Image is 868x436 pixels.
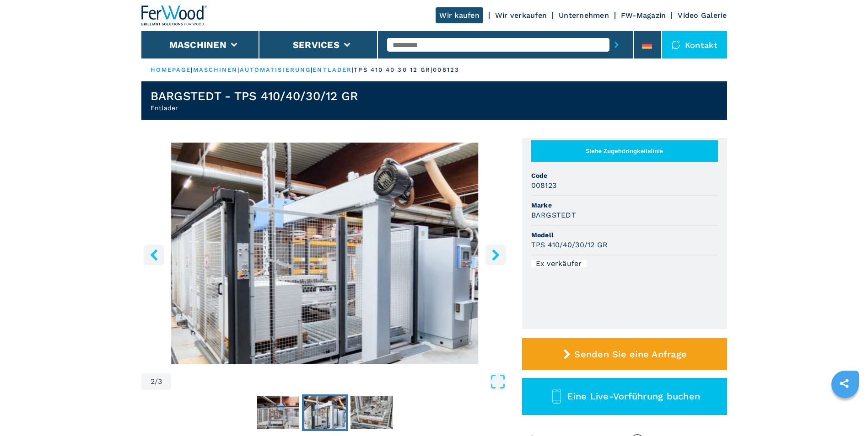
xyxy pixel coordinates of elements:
[354,66,433,74] p: tps 410 40 30 12 gr |
[313,66,352,73] a: entlader
[193,66,238,73] a: maschinen
[237,66,239,73] span: |
[574,349,687,360] span: Senden Sie eine Anfrage
[436,7,483,23] a: Wir kaufen
[531,171,718,180] span: Code
[173,373,506,390] button: Open Fullscreen
[678,11,727,20] a: Video Galerie
[240,66,311,73] a: automatisierung
[141,394,508,431] nav: Thumbnail Navigation
[531,140,718,162] button: Siehe Zugehöringkeitslinie
[531,239,608,250] h3: TPS 410/40/30/12 GR
[151,103,358,112] h2: Entlader
[304,396,346,429] img: bc08660e09afb2a67aa861016a65c589
[522,378,727,415] button: Eine Live-Vorführung buchen
[151,66,191,73] a: HOMEPAGE
[531,230,718,239] span: Modell
[155,378,158,385] span: /
[350,396,393,429] img: 910c989ea66d240593bafaa105ea5363
[257,396,299,429] img: cfd1f944e8186784d127d3c14a2f3085
[662,31,727,58] div: Kontakt
[169,39,226,50] button: Maschinen
[349,394,394,431] button: Go to Slide 3
[352,66,354,73] span: |
[485,245,506,265] button: right-button
[151,89,358,103] h1: BARGSTEDT - TPS 410/40/30/12 GR
[567,391,700,402] span: Eine Live-Vorführung buchen
[609,34,624,55] button: submit-button
[311,66,313,73] span: |
[621,11,666,20] a: FW-Magazin
[141,143,508,364] img: Entlader BARGSTEDT TPS 410/40/30/12 GR
[559,11,609,20] a: Unternehmen
[191,66,193,73] span: |
[833,372,856,395] a: sharethis
[255,394,301,431] button: Go to Slide 1
[433,66,459,74] p: 008123
[158,378,162,385] span: 3
[151,378,155,385] span: 2
[531,210,576,220] h3: BARGSTEDT
[531,180,557,191] h3: 008123
[144,245,164,265] button: left-button
[531,260,587,267] div: Ex verkäufer
[141,143,508,364] div: Go to Slide 2
[522,338,727,370] button: Senden Sie eine Anfrage
[495,11,547,20] a: Wir verkaufen
[531,201,718,210] span: Marke
[671,40,680,49] img: Kontakt
[829,395,861,429] iframe: Chat
[302,394,348,431] button: Go to Slide 2
[141,5,207,26] img: Ferwood
[293,39,340,50] button: Services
